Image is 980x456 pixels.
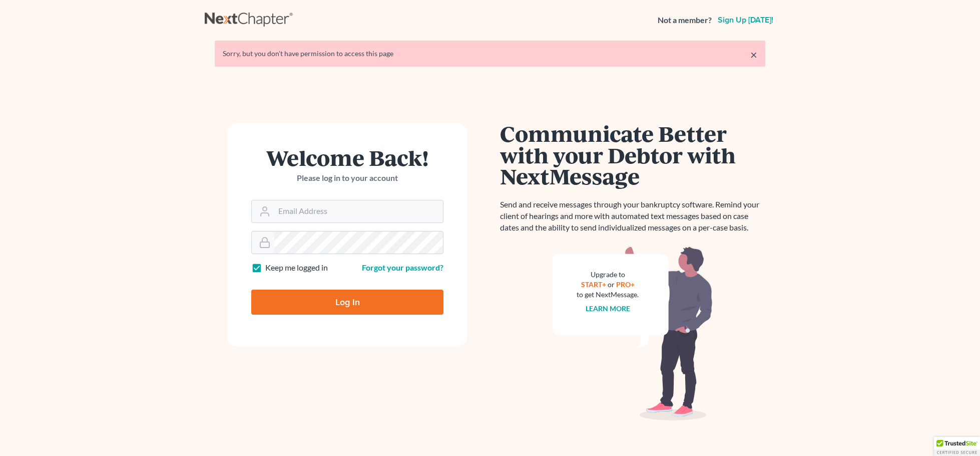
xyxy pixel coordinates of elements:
div: Upgrade to [577,270,639,280]
a: PRO+ [616,280,635,289]
a: Forgot your password? [362,263,443,272]
input: Email Address [274,200,443,222]
span: or [608,280,615,289]
img: nextmessage_bg-59042aed3d76b12b5cd301f8e5b87938c9018125f34e5fa2b7a6b67550977c72.svg [553,246,713,421]
div: TrustedSite Certified [934,437,980,456]
div: to get NextMessage. [577,290,639,300]
a: Sign up [DATE]! [716,16,775,24]
strong: Not a member? [658,15,712,26]
h1: Welcome Back! [251,147,443,168]
label: Keep me logged in [265,262,328,274]
a: × [750,49,757,61]
input: Log In [251,290,443,315]
a: Learn more [586,304,630,313]
p: Please log in to your account [251,172,443,184]
div: Sorry, but you don't have permission to access this page [223,49,757,59]
a: START+ [581,280,606,289]
h1: Communicate Better with your Debtor with NextMessage [500,123,765,187]
p: Send and receive messages through your bankruptcy software. Remind your client of hearings and mo... [500,199,765,234]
